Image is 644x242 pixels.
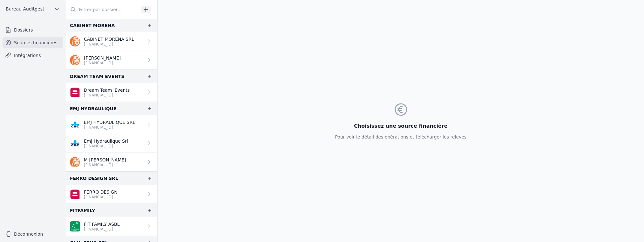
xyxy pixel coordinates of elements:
div: EMJ HYDRAULIQUE [70,105,117,112]
p: [FINANCIAL_ID] [84,42,134,47]
input: Filtrer par dossier... [66,4,139,15]
p: CABINET MORENA SRL [84,36,134,42]
p: FERRO DESIGN [84,189,118,195]
a: Intégrations [3,50,63,61]
p: [FINANCIAL_ID] [84,60,121,66]
div: DREAM TEAM EVENTS [70,73,125,80]
img: ing.png [70,36,80,46]
a: FERRO DESIGN [FINANCIAL_ID] [66,185,157,204]
div: FERRO DESIGN SRL [70,174,118,182]
img: BNP_BE_BUSINESS_GEBABEBB.png [70,221,80,231]
a: M [PERSON_NAME] [FINANCIAL_ID] [66,153,157,172]
p: [FINANCIAL_ID] [84,227,120,232]
a: Dream Team 'Events [FINANCIAL_ID] [66,83,157,102]
img: ing.png [70,55,80,65]
p: [PERSON_NAME] [84,55,121,61]
p: [FINANCIAL_ID] [84,144,128,149]
p: [FINANCIAL_ID] [84,162,126,167]
button: Déconnexion [3,229,63,239]
img: ing.png [70,157,80,167]
p: M [PERSON_NAME] [84,157,126,163]
a: FIT FAMILY ASBL [FINANCIAL_ID] [66,217,157,236]
div: FITFAMILY [70,207,95,214]
img: CBC_CREGBEBB.png [70,119,80,130]
span: Bureau Auditgest [6,6,44,12]
p: [FINANCIAL_ID] [84,125,135,130]
a: EMJ HYDRAULIQUE SRL [FINANCIAL_ID] [66,115,157,134]
div: CABINET MORENA [70,22,115,29]
a: Emj Hydraulique Srl [FINANCIAL_ID] [66,134,157,153]
p: Emj Hydraulique Srl [84,138,128,144]
a: Dossiers [3,24,63,36]
img: belfius.png [70,189,80,199]
img: belfius.png [70,87,80,97]
p: [FINANCIAL_ID] [84,195,118,200]
p: FIT FAMILY ASBL [84,221,120,227]
p: Pour voir le détail des opérations et télécharger les relevés [335,134,466,140]
h3: Choisissez une source financière [335,122,466,130]
p: Dream Team 'Events [84,87,130,93]
a: [PERSON_NAME] [FINANCIAL_ID] [66,51,157,70]
a: Sources financières [3,37,63,48]
p: [FINANCIAL_ID] [84,93,130,98]
p: EMJ HYDRAULIQUE SRL [84,119,135,125]
a: CABINET MORENA SRL [FINANCIAL_ID] [66,32,157,51]
img: CBC_CREGBEBB.png [70,138,80,148]
button: Bureau Auditgest [3,4,63,14]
